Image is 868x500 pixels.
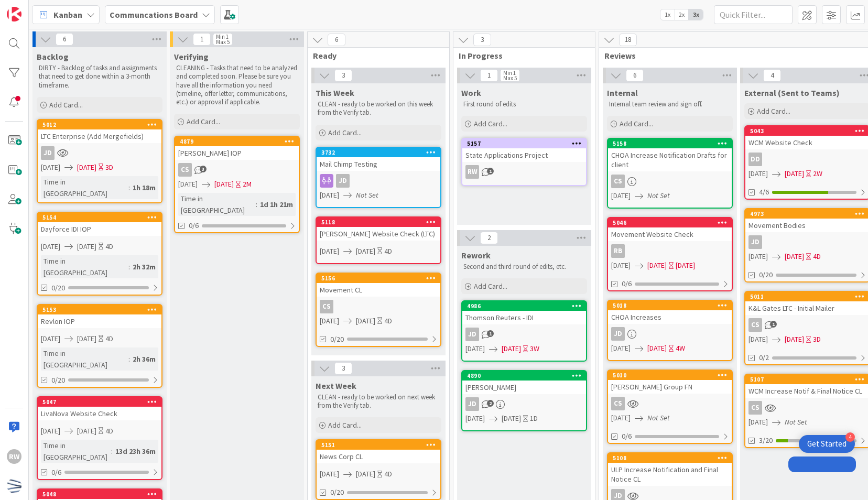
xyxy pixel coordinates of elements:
[461,88,481,98] span: Work
[113,445,158,457] div: 13d 23h 36m
[256,199,257,210] span: :
[459,50,582,61] span: In Progress
[317,148,440,171] div: 3732Mail Chimp Testing
[38,120,161,143] div: 5012LTC Enterprise (Add Mergefields)
[467,140,586,147] div: 5157
[189,220,199,231] span: 0/6
[51,282,65,294] span: 0/20
[38,120,161,129] div: 5012
[216,34,229,39] div: Min 1
[175,137,299,146] div: 4879
[487,330,494,337] span: 1
[128,182,130,193] span: :
[473,34,491,46] span: 3
[37,51,69,62] span: Backlog
[41,255,128,278] div: Time in [GEOGRAPHIC_DATA]
[321,149,440,156] div: 3732
[51,375,65,386] span: 0/20
[105,162,113,173] div: 3D
[317,148,440,157] div: 3732
[318,393,439,410] p: CLEAN - ready to be worked on next week from the Verify tab.
[317,174,440,188] div: JD
[480,69,498,82] span: 1
[462,165,586,179] div: RW
[675,9,689,20] span: 2x
[845,432,855,442] div: 4
[38,397,161,407] div: 5047
[41,241,60,252] span: [DATE]
[317,218,440,241] div: 5118[PERSON_NAME] Website Check (LTC)
[467,372,586,379] div: 4890
[748,168,768,179] span: [DATE]
[77,426,96,437] span: [DATE]
[530,343,539,354] div: 3W
[356,190,378,200] i: Not Set
[608,175,732,188] div: CS
[328,34,345,46] span: 6
[608,453,732,486] div: 5108ULP Increase Notification and Final Notice CL
[480,232,498,244] span: 2
[759,269,773,280] span: 0/20
[320,316,339,327] span: [DATE]
[42,398,161,406] div: 5047
[463,263,585,271] p: Second and third round of edits, etc.
[613,302,732,309] div: 5018
[128,261,130,273] span: :
[463,100,585,108] p: First round of edits
[334,362,352,375] span: 3
[174,136,300,233] a: 4879[PERSON_NAME] IOPCS[DATE][DATE]2MTime in [GEOGRAPHIC_DATA]:1d 1h 21m0/6
[7,7,21,21] img: Visit kanbanzone.com
[330,487,344,498] span: 0/20
[759,187,769,198] span: 4/6
[178,193,256,216] div: Time in [GEOGRAPHIC_DATA]
[318,100,439,117] p: CLEAN - ready to be worked on this week from the Verify tab.
[462,397,586,411] div: JD
[38,305,161,314] div: 5153
[461,370,587,431] a: 4890[PERSON_NAME]JD[DATE][DATE]1D
[462,371,586,394] div: 4890[PERSON_NAME]
[502,343,521,354] span: [DATE]
[110,9,198,20] b: Communcations Board
[714,5,793,24] input: Quick Filter...
[111,445,113,457] span: :
[465,328,479,341] div: JD
[41,146,55,160] div: JD
[38,222,161,236] div: Dayforce IDI IOP
[609,100,731,108] p: Internal team review and sign off.
[608,380,732,394] div: [PERSON_NAME] Group FN
[317,440,440,450] div: 5151
[608,148,732,171] div: CHOA Increase Notification Drafts for client
[7,479,21,493] img: avatar
[611,190,631,201] span: [DATE]
[317,274,440,297] div: 5156Movement CL
[77,162,96,173] span: [DATE]
[759,435,773,446] span: 3/20
[105,241,113,252] div: 4D
[611,412,631,423] span: [DATE]
[41,347,128,371] div: Time in [GEOGRAPHIC_DATA]
[622,431,632,442] span: 0/6
[608,327,732,341] div: JD
[608,371,732,380] div: 5010
[608,371,732,394] div: 5010[PERSON_NAME] Group FN
[785,334,804,345] span: [DATE]
[316,273,441,347] a: 5156Movement CLCS[DATE][DATE]4D0/20
[608,301,732,324] div: 5018CHOA Increases
[37,304,162,388] a: 5153Revlon IOP[DATE][DATE]4DTime in [GEOGRAPHIC_DATA]:2h 36m0/20
[41,426,60,437] span: [DATE]
[619,34,637,46] span: 18
[77,333,96,344] span: [DATE]
[744,88,840,98] span: External (Sent to Teams)
[759,352,769,363] span: 0/2
[37,119,162,203] a: 5012LTC Enterprise (Add Mergefields)JD[DATE][DATE]3DTime in [GEOGRAPHIC_DATA]:1h 18m
[316,439,441,500] a: 5151News Corp CL[DATE][DATE]4D0/20
[321,441,440,449] div: 5151
[462,148,586,162] div: State Applications Project
[608,463,732,486] div: ULP Increase Notification and Final Notice CL
[465,343,485,354] span: [DATE]
[216,39,230,45] div: Max 5
[462,381,586,394] div: [PERSON_NAME]
[336,174,350,188] div: JD
[462,328,586,341] div: JD
[611,175,625,188] div: CS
